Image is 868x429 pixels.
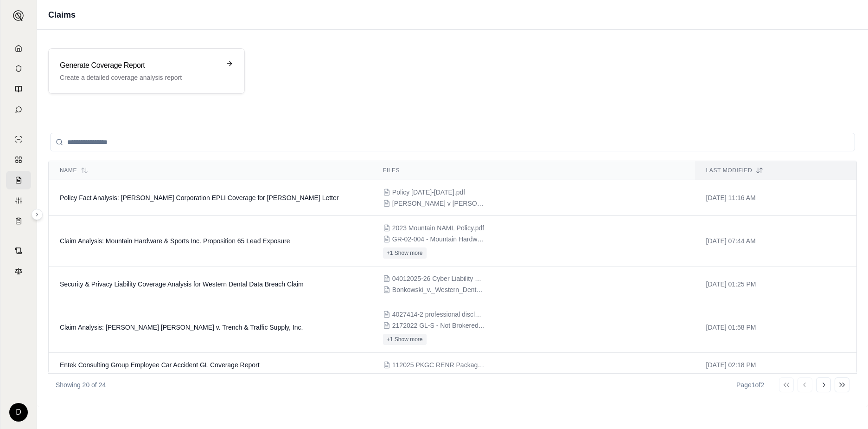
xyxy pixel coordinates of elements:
button: +1 Show more [383,247,427,259]
td: [DATE] 02:18 PM [695,353,856,377]
a: Documents Vault [6,59,31,78]
td: [DATE] 07:44 AM [695,216,856,266]
a: Single Policy [6,130,31,149]
a: Custom Report [6,191,31,210]
span: 2172022 GL-S - Not Brokered, Shell For Claims Team Ryan Specialty Group, Associated Industries Po... [392,321,485,330]
a: Chat [6,100,31,119]
p: Create a detailed coverage analysis report [60,73,220,82]
a: Home [6,39,31,58]
span: 4027414-2 professional disclaimer.pdf [392,310,485,319]
div: Name [60,167,361,174]
p: Showing 20 of 24 [56,380,106,390]
span: Claim Analysis: Ernesto Javier Rodriguez v. Trench & Traffic Supply, Inc. [60,324,303,331]
td: [DATE] 01:58 PM [695,302,856,353]
span: Claim Analysis: Mountain Hardware & Sports Inc. Proposition 65 Lead Exposure [60,237,290,245]
span: Policy 2025-2026.pdf [392,188,465,197]
div: Page 1 of 2 [736,380,764,390]
span: Policy Fact Analysis: Alexander Lee Corporation EPLI Coverage for Nadia Perez Demand Letter [60,194,338,201]
span: 04012025-26 Cyber Liability Policy - Houston Casualty Company.pdf [392,274,485,283]
span: 112025 PKGC RENR Package Policy - Westchester Surplus Lines Ins.pdf [392,360,485,370]
div: D [9,403,28,422]
a: Policy Comparisons [6,150,31,169]
span: 2023 Mountain NAML Policy.pdf [392,223,484,233]
div: Last modified [706,167,845,174]
button: Expand sidebar [32,209,43,220]
a: Claim Coverage [6,171,31,189]
h3: Generate Coverage Report [60,60,220,71]
button: +1 Show more [383,334,427,345]
span: GR-02-004 - Mountain Hardware.pdf [392,234,485,244]
a: Coverage Table [6,212,31,230]
span: Security & Privacy Liability Coverage Analysis for Western Dental Data Breach Claim [60,280,304,288]
span: Entek Consulting Group Employee Car Accident GL Coverage Report [60,361,260,369]
td: [DATE] 11:16 AM [695,180,856,216]
h1: Claims [48,8,76,21]
td: [DATE] 01:25 PM [695,266,856,302]
button: Expand sidebar [9,6,28,25]
a: Prompt Library [6,80,31,98]
th: Files [372,161,695,180]
span: Bonkowski_v._Western_Dental_Services_Inc_complaint.pdf [392,285,485,294]
span: perez v alexander lee denstl corp.pdf [392,199,485,208]
a: Legal Search Engine [6,262,31,280]
img: Expand sidebar [13,10,24,21]
a: Contract Analysis [6,241,31,260]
